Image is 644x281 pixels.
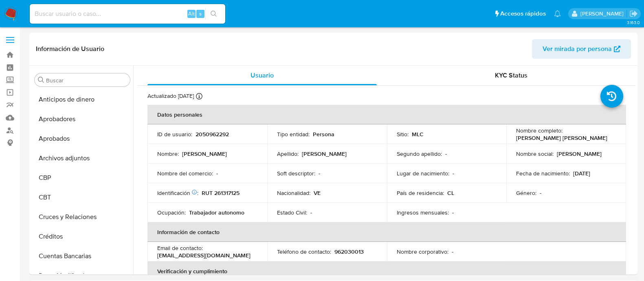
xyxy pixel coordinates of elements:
p: [PERSON_NAME] [557,150,602,157]
button: CBT [31,188,133,207]
p: Género : [516,189,536,197]
p: Tipo entidad : [277,131,310,138]
p: Soft descriptor : [277,170,315,177]
p: Nombre completo : [516,127,563,134]
p: - [445,150,447,157]
p: Teléfono de contacto : [277,248,331,255]
p: País de residencia : [397,189,444,197]
p: 962030013 [334,248,364,255]
h1: Información de Usuario [36,45,104,53]
a: Salir [629,9,638,18]
p: Nombre : [157,150,179,157]
th: Información de contacto [147,222,626,242]
button: search-icon [205,8,222,20]
p: - [452,209,454,216]
span: Accesos rápidos [500,9,546,18]
p: [PERSON_NAME] [182,150,227,157]
p: Lugar de nacimiento : [397,170,449,177]
p: [EMAIL_ADDRESS][DOMAIN_NAME] [157,252,251,259]
p: - [540,189,541,197]
th: Verificación y cumplimiento [147,261,626,281]
p: Sitio : [397,131,409,138]
p: [PERSON_NAME] [PERSON_NAME] [516,134,607,142]
p: Trabajador autonomo [189,209,244,216]
p: ID de usuario : [157,131,192,138]
input: Buscar [46,77,127,84]
p: [DATE] [573,170,590,177]
p: Segundo apellido : [397,150,442,157]
p: RUT 261317125 [202,189,240,197]
p: - [319,170,320,177]
p: Nombre social : [516,150,554,157]
p: Nombre corporativo : [397,248,448,255]
p: 2050962292 [196,131,229,138]
button: Cruces y Relaciones [31,207,133,227]
p: - [216,170,218,177]
p: - [310,209,312,216]
button: Aprobados [31,129,133,148]
span: KYC Status [495,71,528,80]
p: Ocupación : [157,209,186,216]
button: Anticipos de dinero [31,90,133,109]
p: VE [314,189,321,197]
p: Apellido : [277,150,299,157]
p: Identificación : [157,189,198,197]
span: Usuario [251,71,274,80]
p: [PERSON_NAME] [302,150,347,157]
th: Datos personales [147,105,626,124]
button: Archivos adjuntos [31,148,133,168]
span: s [199,10,202,18]
p: Ingresos mensuales : [397,209,449,216]
button: Cuentas Bancarias [31,246,133,266]
button: Aprobadores [31,109,133,129]
button: CBP [31,168,133,188]
p: Persona [313,131,334,138]
p: Nacionalidad : [277,189,310,197]
button: Créditos [31,227,133,246]
p: - [452,248,453,255]
span: Ver mirada por persona [543,39,612,59]
p: Email de contacto : [157,244,203,252]
p: Fecha de nacimiento : [516,170,570,177]
button: Buscar [38,77,44,83]
span: Alt [188,10,195,18]
p: MLC [412,131,424,138]
button: Ver mirada por persona [532,39,631,59]
p: aline.magdaleno@mercadolibre.com [580,10,626,18]
p: Nombre del comercio : [157,170,213,177]
p: Estado Civil : [277,209,307,216]
p: Actualizado [DATE] [147,92,194,100]
p: CL [447,189,454,197]
a: Notificaciones [554,10,561,17]
input: Buscar usuario o caso... [30,9,225,19]
p: - [453,170,454,177]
